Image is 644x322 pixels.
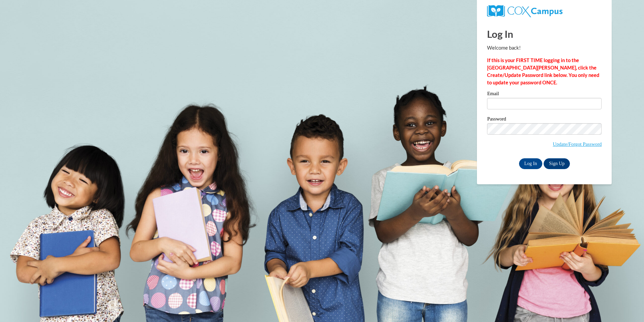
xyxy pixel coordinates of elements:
label: Password [487,116,602,123]
h1: Log In [487,27,602,41]
a: Update/Forgot Password [553,141,602,147]
input: Log In [519,158,543,169]
a: COX Campus [487,8,562,14]
label: Email [487,91,602,98]
p: Welcome back! [487,44,602,52]
strong: If this is your FIRST TIME logging in to the [GEOGRAPHIC_DATA][PERSON_NAME], click the Create/Upd... [487,57,599,85]
img: COX Campus [487,5,562,17]
a: Sign Up [544,158,570,169]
